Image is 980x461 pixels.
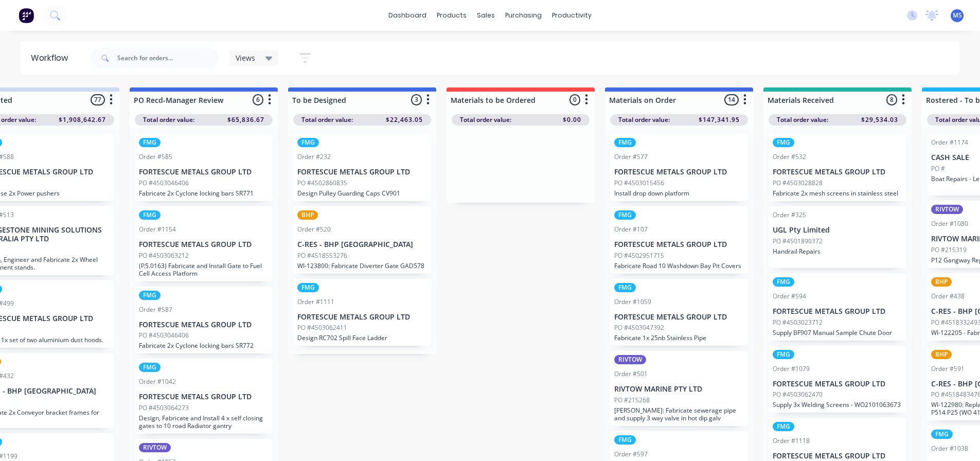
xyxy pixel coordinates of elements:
[773,277,794,287] div: FMG
[139,240,269,249] p: FORTESCUE METALS GROUP LTD
[297,179,347,188] p: PO #4502860835
[773,210,806,220] div: Order #325
[297,189,427,197] p: Design Pulley Guarding Caps CV901
[139,403,189,413] p: PO #4503064273
[769,206,906,268] div: Order #325UGL Pty LimitedPO #4501890372Handrail Repairs
[460,115,511,125] span: Total order value:
[931,444,968,453] div: Order #1038
[773,350,794,359] div: FMG
[297,251,347,260] p: PO #4518553276
[297,262,427,270] p: WI-123800: Fabricate Diverter Gate GAD578
[563,115,581,125] span: $0.00
[614,355,646,364] div: RIVTOW
[614,313,744,322] p: FORTESCUE METALS GROUP LTD
[614,334,744,342] p: Fabricate 1x 25nb Stainless Pipe
[472,8,500,23] div: sales
[297,168,427,176] p: FORTESCUE METALS GROUP LTD
[953,11,962,20] span: MS
[773,179,823,188] p: PO #4503028828
[301,115,353,125] span: Total order value:
[773,307,902,316] p: FORTESCUE METALS GROUP LTD
[139,443,171,452] div: RIVTOW
[614,283,636,292] div: FMG
[139,363,161,372] div: FMG
[614,168,744,176] p: FORTESCUE METALS GROUP LTD
[297,283,319,292] div: FMG
[614,369,648,379] div: Order #501
[614,262,744,270] p: Fabricate Road 10 Washdown Bay Pit Covers
[547,8,597,23] div: productivity
[931,277,952,287] div: BHP
[614,251,664,260] p: PO #4502951715
[614,189,744,197] p: Install drop down platform
[135,359,273,434] div: FMGOrder #1042FORTESCUE METALS GROUP LTDPO #4503064273Design, Fabricate and Install 4 x self clos...
[500,8,547,23] div: purchasing
[773,318,823,327] p: PO #4503023712
[773,329,902,336] p: Supply BF907 Manual Sample Chute Door
[139,138,161,147] div: FMG
[614,179,664,188] p: PO #4503015456
[614,323,664,332] p: PO #4503047392
[135,206,273,281] div: FMGOrder #1154FORTESCUE METALS GROUP LTDPO #4503063212(P.5.0163) Fabricate and Install Gate to Fu...
[773,401,902,409] p: Supply 3x Welding Screens - WO2101063673
[386,115,423,125] span: $22,463.05
[19,8,34,23] img: Factory
[139,321,269,329] p: FORTESCUE METALS GROUP LTD
[432,8,472,23] div: products
[293,206,431,274] div: BHPOrder #520C-RES - BHP [GEOGRAPHIC_DATA]PO #4518553276WI-123800: Fabricate Diverter Gate GAD578
[227,115,264,125] span: $65,836.67
[610,134,748,201] div: FMGOrder #577FORTESCUE METALS GROUP LTDPO #4503015456Install drop down platform
[773,168,902,176] p: FORTESCUE METALS GROUP LTD
[614,297,651,307] div: Order #1059
[139,262,269,277] p: (P.5.0163) Fabricate and Install Gate to Fuel Cell Access Platform
[769,134,906,201] div: FMGOrder #532FORTESCUE METALS GROUP LTDPO #4503028828Fabricate 2x mesh screens in stainless steel
[297,313,427,322] p: FORTESCUE METALS GROUP LTD
[614,225,648,234] div: Order #107
[614,240,744,249] p: FORTESCUE METALS GROUP LTD
[773,237,823,246] p: PO #4501890372
[297,152,331,162] div: Order #232
[773,422,794,431] div: FMG
[773,436,810,446] div: Order #1118
[931,350,952,359] div: BHP
[610,279,748,346] div: FMGOrder #1059FORTESCUE METALS GROUP LTDPO #4503047392Fabricate 1x 25nb Stainless Pipe
[139,189,269,197] p: Fabricate 2x Cyclone locking bars SR771
[236,52,255,63] span: Views
[139,152,172,162] div: Order #585
[139,225,176,234] div: Order #1154
[931,292,965,301] div: Order #438
[931,219,968,228] div: Order #1080
[610,351,748,426] div: RIVTOWOrder #501RIVTOW MARINE PTY LTDPO #215268[PERSON_NAME]: Fabricate sewerage pipe and supply ...
[143,115,194,125] span: Total order value:
[773,152,806,162] div: Order #532
[293,134,431,201] div: FMGOrder #232FORTESCUE METALS GROUP LTDPO #4502860835Design Pulley Guarding Caps CV901
[614,396,650,405] p: PO #215268
[139,342,269,349] p: Fabricate 2x Cyclone locking bars SR772
[614,435,636,445] div: FMG
[773,138,794,147] div: FMG
[135,134,273,201] div: FMGOrder #585FORTESCUE METALS GROUP LTDPO #4503046406Fabricate 2x Cyclone locking bars SR771
[31,52,73,64] div: Workflow
[297,210,318,220] div: BHP
[297,240,427,249] p: C-RES - BHP [GEOGRAPHIC_DATA]
[614,450,648,459] div: Order #597
[773,292,806,301] div: Order #594
[769,273,906,341] div: FMGOrder #594FORTESCUE METALS GROUP LTDPO #4503023712Supply BF907 Manual Sample Chute Door
[139,414,269,430] p: Design, Fabricate and Install 4 x self closing gates to 10 road Radiator gantry
[139,179,189,188] p: PO #4503046406
[773,364,810,374] div: Order #1079
[773,452,902,460] p: FORTESCUE METALS GROUP LTD
[773,226,902,235] p: UGL Pty Limited
[777,115,828,125] span: Total order value:
[297,297,334,307] div: Order #1111
[931,364,965,374] div: Order #591
[139,377,176,386] div: Order #1042
[297,225,331,234] div: Order #520
[297,138,319,147] div: FMG
[773,247,902,255] p: Handrail Repairs
[773,390,823,399] p: PO #4503062470
[135,287,273,354] div: FMGOrder #587FORTESCUE METALS GROUP LTDPO #4503046406Fabricate 2x Cyclone locking bars SR772
[297,323,347,332] p: PO #4503062411
[618,115,670,125] span: Total order value:
[769,346,906,413] div: FMGOrder #1079FORTESCUE METALS GROUP LTDPO #4503062470Supply 3x Welding Screens - WO2101063673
